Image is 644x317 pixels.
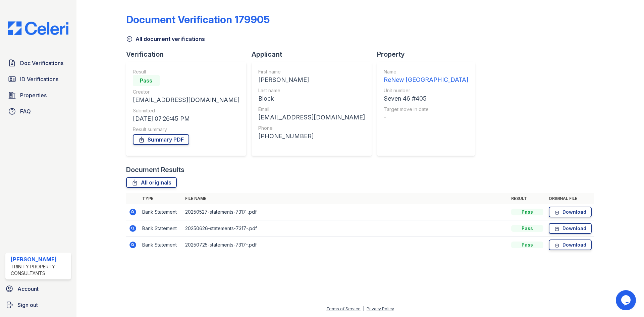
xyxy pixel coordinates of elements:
[133,68,239,75] div: Result
[182,193,508,204] th: File name
[384,113,468,122] div: -
[182,237,508,253] td: 20250725-statements-7317-.pdf
[11,255,68,263] div: [PERSON_NAME]
[258,68,365,75] div: First name
[3,21,74,35] img: CE_Logo_Blue-a8612792a0a2168367f1c8372b55b34899dd931a85d93a1a3d3e32e68fde9ad4.png
[258,113,365,122] div: [EMAIL_ADDRESS][DOMAIN_NAME]
[133,89,239,95] div: Creator
[11,263,68,277] div: Trinity Property Consultants
[5,105,71,118] a: FAQ
[384,87,468,94] div: Unit number
[377,50,480,59] div: Property
[326,306,361,311] a: Terms of Service
[126,177,177,188] a: All originals
[511,242,543,248] div: Pass
[140,193,182,204] th: Type
[17,285,39,293] span: Account
[384,68,468,85] a: Name ReNew [GEOGRAPHIC_DATA]
[3,282,74,296] a: Account
[258,131,365,141] div: [PHONE_NUMBER]
[258,106,365,113] div: Email
[126,13,270,25] div: Document Verification 179905
[258,94,365,103] div: Block
[3,298,74,312] a: Sign out
[133,107,239,114] div: Submitted
[5,56,71,70] a: Doc Verifications
[367,306,394,311] a: Privacy Policy
[133,126,239,133] div: Result summary
[5,89,71,102] a: Properties
[140,220,182,237] td: Bank Statement
[549,207,592,217] a: Download
[363,306,364,311] div: |
[511,225,543,232] div: Pass
[126,50,252,59] div: Verification
[258,75,365,85] div: [PERSON_NAME]
[140,237,182,253] td: Bank Statement
[511,209,543,215] div: Pass
[133,75,160,86] div: Pass
[133,114,239,123] div: [DATE] 07:26:45 PM
[126,35,205,43] a: All document verifications
[384,94,468,103] div: Seven 46 #405
[20,75,58,83] span: ID Verifications
[252,50,377,59] div: Applicant
[549,223,592,234] a: Download
[20,59,63,67] span: Doc Verifications
[126,165,184,174] div: Document Results
[133,95,239,105] div: [EMAIL_ADDRESS][DOMAIN_NAME]
[17,301,38,309] span: Sign out
[182,204,508,220] td: 20250527-statements-7317-.pdf
[258,87,365,94] div: Last name
[384,106,468,113] div: Target move in date
[508,193,546,204] th: Result
[616,290,637,310] iframe: chat widget
[20,107,31,115] span: FAQ
[549,240,592,250] a: Download
[133,134,189,145] a: Summary PDF
[20,91,47,99] span: Properties
[546,193,594,204] th: Original file
[384,68,468,75] div: Name
[384,75,468,85] div: ReNew [GEOGRAPHIC_DATA]
[5,72,71,86] a: ID Verifications
[140,204,182,220] td: Bank Statement
[258,125,365,131] div: Phone
[182,220,508,237] td: 20250626-statements-7317-.pdf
